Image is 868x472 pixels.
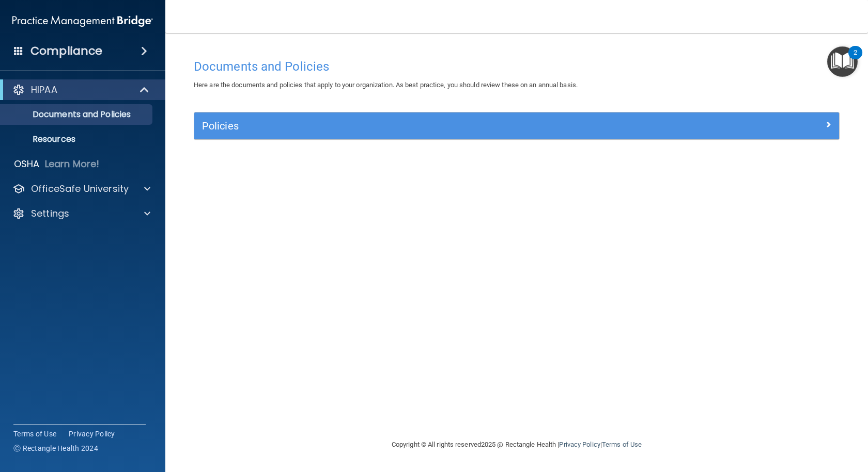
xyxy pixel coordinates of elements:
[7,134,148,144] p: Resources
[45,158,100,170] p: Learn More!
[12,84,150,96] a: HIPAA
[31,84,57,96] p: HIPAA
[12,207,150,220] a: Settings
[7,109,148,120] p: Documents and Policies
[559,441,600,448] a: Privacy Policy
[13,443,98,453] span: Ⓒ Rectangle Health 2024
[31,183,129,195] p: OfficeSafe University
[12,11,153,31] img: PMB logo
[328,428,705,461] div: Copyright © All rights reserved 2025 @ Rectangle Health | |
[827,46,858,77] button: Open Resource Center, 2 new notifications
[14,158,40,170] p: OSHA
[69,429,115,439] a: Privacy Policy
[30,44,102,58] h4: Compliance
[12,183,150,195] a: OfficeSafe University
[31,207,69,220] p: Settings
[202,118,831,134] a: Policies
[194,60,840,73] h4: Documents and Policies
[194,81,578,89] span: Here are the documents and policies that apply to your organization. As best practice, you should...
[854,53,857,66] div: 2
[602,441,642,448] a: Terms of Use
[13,429,56,439] a: Terms of Use
[202,120,670,132] h5: Policies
